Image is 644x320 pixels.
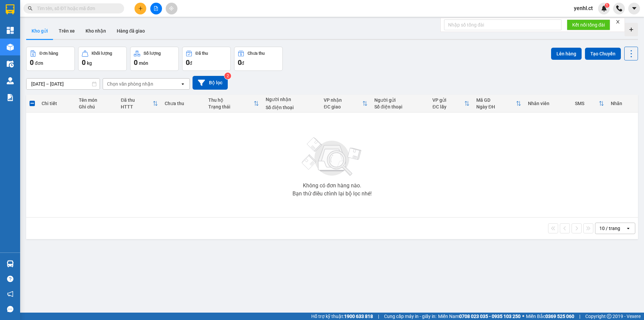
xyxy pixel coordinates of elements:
[26,23,53,39] button: Kho gửi
[208,97,254,103] div: Thu hộ
[292,191,372,196] div: Bạn thử điều chỉnh lại bộ lọc nhé!
[324,97,362,103] div: VP nhận
[7,306,13,312] span: message
[572,21,605,29] span: Kết nối tổng đài
[26,79,100,89] input: Select a date range.
[606,3,608,8] span: 1
[569,4,598,12] span: yenhl.ct
[522,315,524,318] span: ⚪️
[166,3,177,14] button: aim
[7,94,14,101] img: solution-icon
[551,48,582,60] button: Lên hàng
[234,47,283,71] button: Chưa thu0đ
[6,4,14,14] img: logo-vxr
[186,58,190,66] span: 0
[7,44,14,51] img: warehouse-icon
[572,95,607,112] th: Toggle SortBy
[169,6,174,11] span: aim
[111,23,150,39] button: Hàng đã giao
[344,314,373,319] strong: 1900 633 818
[26,47,75,71] button: Đơn hàng0đơn
[78,47,127,71] button: Khối lượng0kg
[611,101,634,106] div: Nhãn
[7,291,13,297] span: notification
[40,51,58,56] div: Đơn hàng
[7,276,13,282] span: question-circle
[374,104,426,109] div: Số điện thoại
[165,101,202,106] div: Chưa thu
[473,95,525,112] th: Toggle SortBy
[324,104,362,109] div: ĐC giao
[190,60,192,66] span: đ
[193,76,228,90] button: Bộ lọc
[107,81,153,87] div: Chọn văn phòng nhận
[28,6,33,11] span: search
[459,314,521,319] strong: 0708 023 035 - 0935 103 250
[150,3,162,14] button: file-add
[476,97,516,103] div: Mã GD
[628,3,640,14] button: caret-down
[208,104,254,109] div: Trạng thái
[567,19,610,30] button: Kết nối tổng đài
[378,313,379,320] span: |
[121,97,153,103] div: Đã thu
[79,104,114,109] div: Ghi chú
[42,101,72,106] div: Chi tiết
[130,47,179,71] button: Số lượng0món
[625,23,638,36] div: Tạo kho hàng mới
[528,101,568,106] div: Nhân viên
[241,60,244,66] span: đ
[303,183,361,188] div: Không có đơn hàng nào.
[117,95,161,112] th: Toggle SortBy
[135,3,146,14] button: plus
[545,314,574,319] strong: 0369 525 060
[585,48,621,60] button: Tạo Chuyến
[87,60,92,66] span: kg
[182,47,231,71] button: Đã thu0đ
[37,5,116,12] input: Tìm tên, số ĐT hoặc mã đơn
[599,225,620,232] div: 10 / trang
[526,313,574,320] span: Miền Bắc
[601,5,607,11] img: icon-new-feature
[476,104,516,109] div: Ngày ĐH
[92,51,112,56] div: Khối lượng
[248,51,265,56] div: Chưa thu
[626,226,631,231] svg: open
[429,95,473,112] th: Toggle SortBy
[53,23,80,39] button: Trên xe
[575,101,599,106] div: SMS
[79,97,114,103] div: Tên món
[144,51,161,56] div: Số lượng
[320,95,371,112] th: Toggle SortBy
[432,104,464,109] div: ĐC lấy
[374,97,426,103] div: Người gửi
[224,73,231,79] sup: 2
[30,58,34,66] span: 0
[579,313,580,320] span: |
[154,6,158,11] span: file-add
[80,23,111,39] button: Kho nhận
[607,314,611,319] span: copyright
[121,104,153,109] div: HTTT
[299,133,366,180] img: svg+xml;base64,PHN2ZyBjbGFzcz0ibGlzdC1wbHVnX19zdmciIHhtbG5zPSJodHRwOi8vd3d3LnczLm9yZy8yMDAwL3N2Zy...
[138,6,143,11] span: plus
[616,5,622,11] img: phone-icon
[384,313,436,320] span: Cung cấp máy in - giấy in:
[7,260,14,267] img: warehouse-icon
[180,81,185,87] svg: open
[7,77,14,84] img: warehouse-icon
[311,313,373,320] span: Hỗ trợ kỹ thuật:
[82,58,86,66] span: 0
[266,105,317,110] div: Số điện thoại
[196,51,208,56] div: Đã thu
[266,97,317,102] div: Người nhận
[444,19,561,30] input: Nhập số tổng đài
[139,60,148,66] span: món
[615,19,620,24] span: close
[605,3,609,8] sup: 1
[7,60,14,67] img: warehouse-icon
[631,5,637,11] span: caret-down
[432,97,464,103] div: VP gửi
[438,313,521,320] span: Miền Nam
[35,60,43,66] span: đơn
